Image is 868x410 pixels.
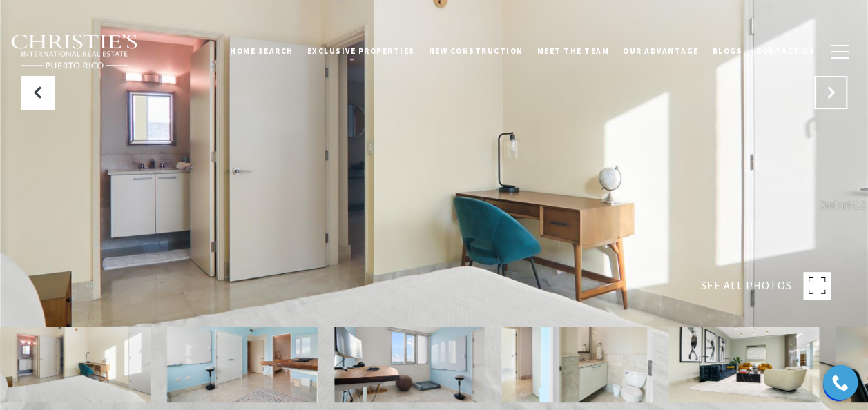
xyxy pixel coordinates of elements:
[616,34,706,68] a: Our Advantage
[756,46,815,56] span: Contact Us
[307,46,415,56] span: Exclusive Properties
[10,34,139,70] img: Christie's International Real Estate black text logo
[701,277,792,295] span: SEE ALL PHOTOS
[334,327,485,402] img: 555 Monserrate CONDOMINIO COSMOPOLITAN Unit: 1004
[501,327,652,402] img: 555 Monserrate CONDOMINIO COSMOPOLITAN Unit: 1004
[822,32,858,72] button: button
[21,76,54,109] button: Previous Slide
[223,34,300,68] a: Home Search
[623,46,699,56] span: Our Advantage
[668,327,819,402] img: 555 Monserrate CONDOMINIO COSMOPOLITAN Unit: 1004
[814,76,847,109] button: Next Slide
[422,34,530,68] a: New Construction
[167,327,318,402] img: 555 Monserrate CONDOMINIO COSMOPOLITAN Unit: 1004
[706,34,750,68] a: Blogs
[713,46,743,56] span: Blogs
[300,34,422,68] a: Exclusive Properties
[429,46,523,56] span: New Construction
[530,34,617,68] a: Meet the Team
